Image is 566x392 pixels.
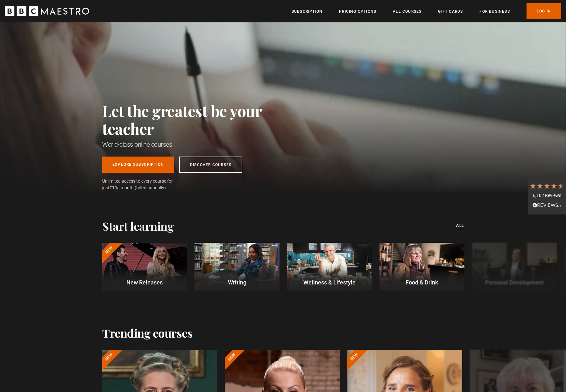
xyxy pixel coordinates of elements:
[102,102,290,137] h2: Let the greatest be your teacher
[393,8,421,15] a: All Courses
[528,178,566,214] div: 6,102 ReviewsRead All Reviews
[527,3,561,19] a: Log In
[102,178,188,191] span: Unlimited access to every course for just a month (billed annually)
[195,278,279,287] p: Writing
[102,243,187,290] a: New New Releases
[529,192,564,199] div: 6,102 Reviews
[102,278,187,287] p: New Releases
[472,278,557,287] p: Personal Development
[456,222,464,229] a: All
[479,8,510,15] a: For business
[287,278,372,287] p: Wellness & Lifestyle
[110,185,117,190] span: £10
[339,8,376,15] a: Pricing Options
[102,326,193,339] h2: Trending courses
[5,6,89,16] svg: BBC Maestro
[529,202,564,210] div: Read All Reviews
[292,3,561,19] nav: Primary
[179,157,242,173] a: Discover Courses
[472,243,557,290] a: Personal Development
[195,243,279,290] a: Writing
[102,219,173,233] h2: Start learning
[529,182,564,189] div: 4.7 Stars
[379,278,464,287] p: Food & Drink
[287,243,372,290] a: Wellness & Lifestyle
[438,8,463,15] a: Gift Cards
[292,8,322,15] a: Subscription
[533,203,561,207] img: REVIEWS.io
[102,140,290,149] h1: World-class online courses
[102,157,174,173] a: Explore Subscription
[379,243,464,290] a: Food & Drink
